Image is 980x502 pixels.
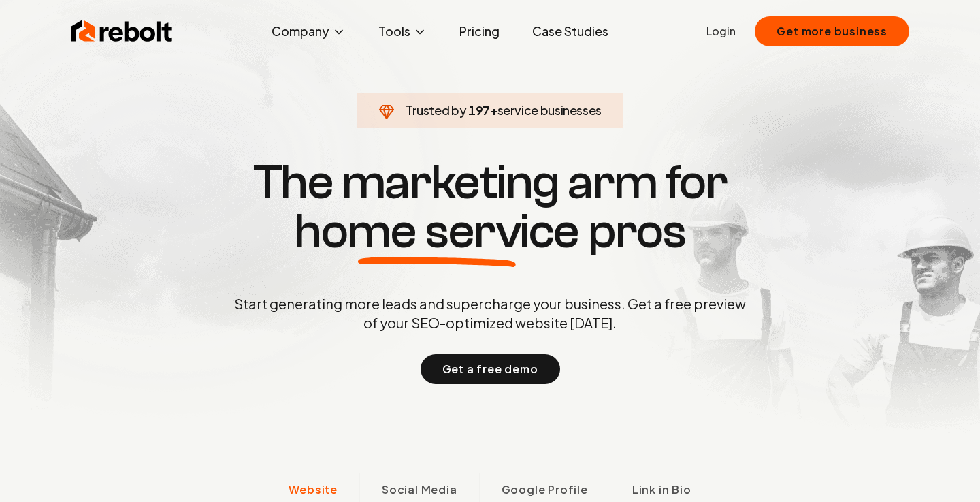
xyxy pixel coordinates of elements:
[497,102,602,118] span: service businesses
[632,482,691,498] span: Link in Bio
[490,102,497,118] span: +
[502,482,588,498] span: Google Profile
[382,482,457,498] span: Social Media
[294,207,579,256] span: home service
[468,101,490,120] span: 197
[289,482,338,498] span: Website
[71,18,173,45] img: Rebolt Logo
[521,18,619,45] a: Case Studies
[367,18,438,45] button: Tools
[755,16,909,46] button: Get more business
[706,23,736,40] a: Login
[163,158,817,256] h1: The marketing arm for pros
[448,18,510,45] a: Pricing
[421,354,560,384] button: Get a free demo
[261,18,357,45] button: Company
[406,102,466,118] span: Trusted by
[231,294,749,332] p: Start generating more leads and supercharge your business. Get a free preview of your SEO-optimiz...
